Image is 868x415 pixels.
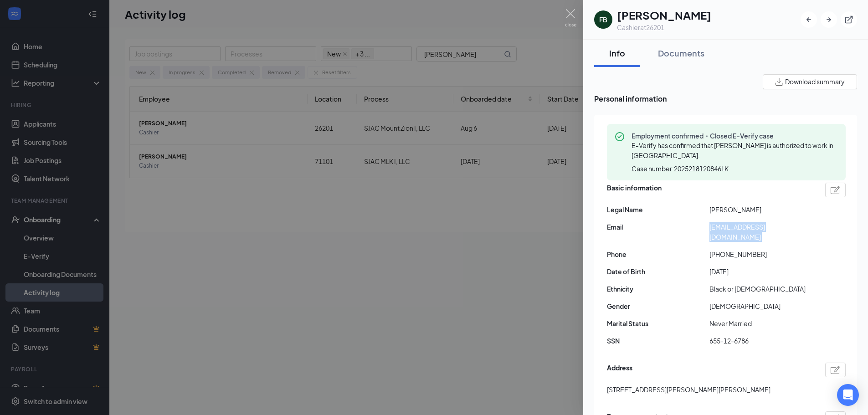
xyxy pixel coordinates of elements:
[763,74,857,89] button: Download summary
[607,205,709,215] span: Legal Name
[632,131,838,140] span: Employment confirmed・Closed E-Verify case
[614,131,625,142] svg: CheckmarkCircle
[709,249,812,259] span: [PHONE_NUMBER]
[709,336,812,346] span: 655-12-6786
[709,301,812,311] span: [DEMOGRAPHIC_DATA]
[607,363,632,377] span: Address
[594,93,857,104] span: Personal information
[607,284,709,294] span: Ethnicity
[801,11,817,28] button: ArrowLeftNew
[804,15,813,24] svg: ArrowLeftNew
[607,249,709,259] span: Phone
[607,222,709,232] span: Email
[607,384,770,395] span: [STREET_ADDRESS][PERSON_NAME][PERSON_NAME]
[837,384,859,406] div: Open Intercom Messenger
[844,15,853,24] svg: ExternalLink
[599,15,607,24] div: FB
[617,7,711,23] h1: [PERSON_NAME]
[607,336,709,346] span: SSN
[617,23,711,32] div: Cashier at 26201
[632,164,729,173] span: Case number: 2025218120846LK
[603,47,631,59] div: Info
[709,222,812,242] span: [EMAIL_ADDRESS][DOMAIN_NAME]
[658,47,704,59] div: Documents
[607,301,709,311] span: Gender
[709,205,812,215] span: [PERSON_NAME]
[785,77,845,87] span: Download summary
[709,266,812,277] span: [DATE]
[607,183,662,197] span: Basic information
[607,266,709,277] span: Date of Birth
[607,318,709,328] span: Marital Status
[841,11,857,28] button: ExternalLink
[709,284,812,294] span: Black or [DEMOGRAPHIC_DATA]
[824,15,833,24] svg: ArrowRight
[632,141,833,159] span: E-Verify has confirmed that [PERSON_NAME] is authorized to work in [GEOGRAPHIC_DATA].
[821,11,837,28] button: ArrowRight
[709,318,812,328] span: Never Married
